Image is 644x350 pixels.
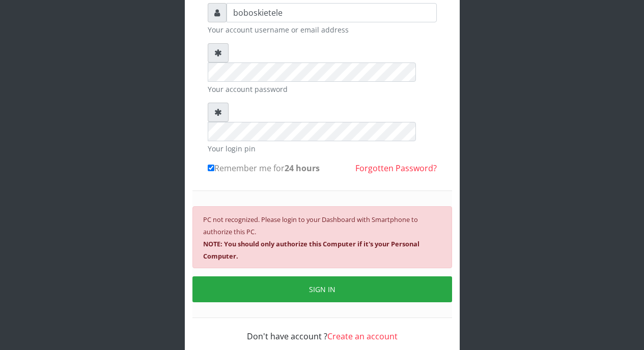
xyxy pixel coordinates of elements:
b: 24 hours [285,163,320,174]
small: PC not recognized. Please login to your Dashboard with Smartphone to authorize this PC. [203,215,419,261]
div: Don't have account ? [208,318,437,342]
small: Your account password [208,84,437,94]
small: Your login pin [208,143,437,154]
input: Remember me for24 hours [208,165,214,171]
b: NOTE: You should only authorize this Computer if it's your Personal Computer. [203,239,419,261]
button: SIGN IN [192,276,452,302]
a: Create an account [327,331,398,342]
input: Username or email address [227,3,437,22]
label: Remember me for [208,162,320,174]
a: Forgotten Password? [355,163,437,174]
small: Your account username or email address [208,24,437,35]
